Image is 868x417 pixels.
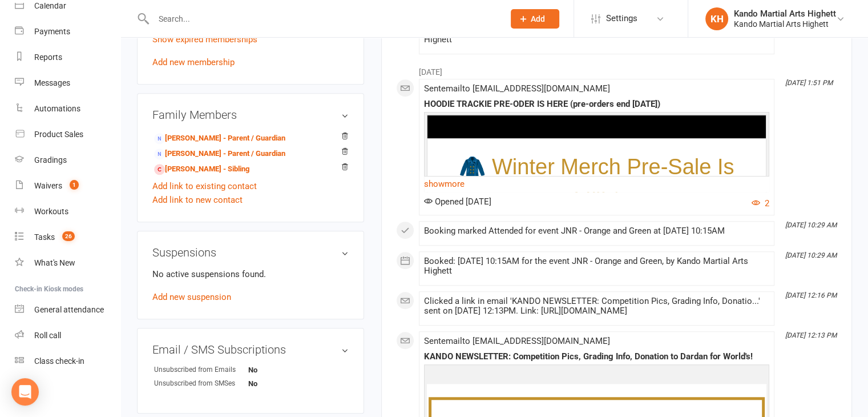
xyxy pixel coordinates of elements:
div: KANDO NEWSLETTER: Competition Pics, Grading Info, Donation to Dardan for World's! [424,352,769,362]
li: [DATE] [396,60,837,78]
p: No active suspensions found. [152,267,349,281]
span: Add [531,14,545,23]
div: Calendar [34,1,66,10]
a: Roll call [15,323,120,348]
a: Class kiosk mode [15,348,120,374]
a: Add link to new contact [152,193,243,207]
i: [DATE] 12:13 PM [785,331,837,339]
div: Product Sales [34,130,83,139]
a: Payments [15,19,120,45]
div: Automations [34,104,80,113]
i: [DATE] 12:16 PM [785,291,837,299]
a: Gradings [15,147,120,173]
div: Open Intercom Messenger [11,378,39,406]
div: Messages [34,78,70,87]
a: Reports [15,45,120,70]
a: Waivers 1 [15,173,120,199]
div: Reports [34,53,62,62]
h3: Email / SMS Subscriptions [152,343,349,356]
a: [PERSON_NAME] - Sibling [154,163,249,175]
div: Kando Martial Arts Highett [734,19,836,29]
a: Add link to existing contact [152,179,257,193]
a: [PERSON_NAME] - Parent / Guardian [154,133,285,145]
h3: Suspensions [152,246,349,259]
i: [DATE] 10:29 AM [785,221,837,229]
div: Gradings [34,155,67,165]
i: [DATE] 10:29 AM [785,251,837,259]
a: Add new membership [152,57,235,67]
button: Add [511,9,559,29]
strong: No [248,379,314,388]
h3: Family Members [152,109,349,121]
span: 🧥 Winter Merch Pre-Sale Is Live! [459,155,734,203]
a: General attendance kiosk mode [15,297,120,323]
div: Unsubscribed from Emails [154,364,248,375]
strong: No [248,366,314,374]
div: Clicked a link in email 'KANDO NEWSLETTER: Competition Pics, Grading Info, Donatio...' sent on [D... [424,296,769,316]
div: Waivers [34,181,62,190]
div: Tasks [34,232,55,242]
span: 26 [62,231,75,241]
span: Settings [606,6,637,31]
span: Sent email to [EMAIL_ADDRESS][DOMAIN_NAME] [424,336,610,346]
a: Messages [15,70,120,96]
div: HOODIE TRACKIE PRE-ODER IS HERE (pre-orders end [DATE]) [424,99,769,109]
span: 1 [70,180,79,190]
div: What's New [34,258,75,267]
div: Booked: [DATE] 10:15AM for the event JNR - Orange and Green, by Kando Martial Arts Highett [424,256,769,276]
a: Product Sales [15,122,120,147]
a: What's New [15,250,120,276]
div: Kando Martial Arts Highett [734,9,836,19]
div: Booking marked Attended for event JNR - Orange and Green at [DATE] 10:15AM [424,226,769,236]
i: [DATE] 1:51 PM [785,79,833,87]
a: Add new suspension [152,292,231,302]
span: Sent email to [EMAIL_ADDRESS][DOMAIN_NAME] [424,83,610,94]
input: Search... [150,11,496,27]
a: Show expired memberships [152,34,257,45]
div: Workouts [34,207,68,216]
a: Tasks 26 [15,224,120,250]
div: KH [705,7,728,30]
div: Payments [34,27,70,36]
a: Automations [15,96,120,122]
span: Opened [DATE] [424,197,491,207]
a: Workouts [15,199,120,224]
a: show more [424,176,769,192]
div: Unsubscribed from SMSes [154,378,248,389]
div: Roll call [34,331,61,340]
div: Class check-in [34,356,84,366]
div: General attendance [34,305,104,314]
a: [PERSON_NAME] - Parent / Guardian [154,148,285,160]
button: 2 [752,197,769,210]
